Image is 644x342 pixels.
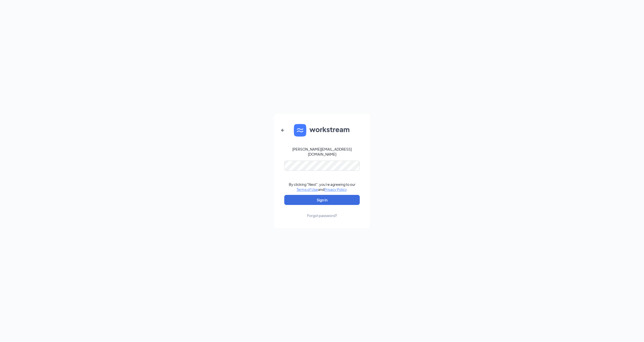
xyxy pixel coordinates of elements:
[307,205,337,218] a: Forgot password?
[280,127,286,133] svg: ArrowLeftNew
[307,213,337,218] div: Forgot password?
[289,182,355,192] div: By clicking "Next", you're agreeing to our and .
[284,147,360,157] div: [PERSON_NAME][EMAIL_ADDRESS][DOMAIN_NAME]
[294,124,350,137] img: WS logo and Workstream text
[277,124,289,136] button: ArrowLeftNew
[297,187,318,192] a: Terms of Use
[284,195,360,205] button: Sign In
[324,187,347,192] a: Privacy Policy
